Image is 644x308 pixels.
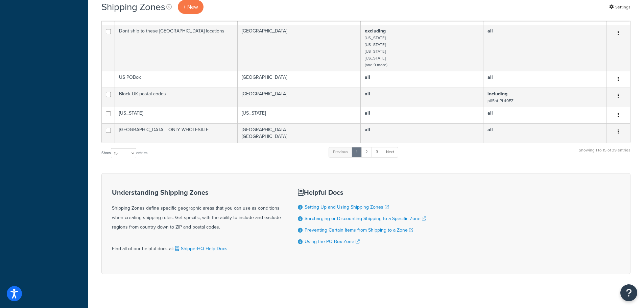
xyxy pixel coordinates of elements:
[115,88,238,107] td: Block UK postal codes
[112,189,281,232] div: Shipping Zones define specific geographic areas that you can use as conditions when creating ship...
[329,147,352,157] a: Previous
[115,123,238,143] td: [GEOGRAPHIC_DATA] - ONLY WHOLESALE
[365,35,386,41] small: [US_STATE]
[115,107,238,123] td: [US_STATE]
[487,98,514,104] small: pl15hf, PL40EZ
[487,74,493,81] b: all
[238,107,361,123] td: [US_STATE]
[609,2,630,12] a: Settings
[101,0,165,14] h1: Shipping Zones
[238,71,361,88] td: [GEOGRAPHIC_DATA]
[305,238,360,245] a: Using the PO Box Zone
[111,148,136,158] select: Showentries
[487,90,507,97] b: including
[382,147,398,157] a: Next
[115,71,238,88] td: US POBox
[365,48,386,54] small: [US_STATE]
[238,123,361,143] td: [GEOGRAPHIC_DATA] [GEOGRAPHIC_DATA]
[101,148,147,158] label: Show entries
[487,126,493,133] b: all
[365,27,386,34] b: excluding
[298,189,426,196] h3: Helpful Docs
[365,90,370,97] b: all
[365,62,387,68] small: (and 9 more)
[365,55,386,61] small: [US_STATE]
[112,189,281,196] h3: Understanding Shipping Zones
[305,204,389,211] a: Setting Up and Using Shipping Zones
[238,88,361,107] td: [GEOGRAPHIC_DATA]
[579,146,630,161] div: Showing 1 to 15 of 39 entries
[365,126,370,133] b: all
[352,147,362,157] a: 1
[305,215,426,222] a: Surcharging or Discounting Shipping to a Specific Zone
[365,74,370,81] b: all
[365,42,386,48] small: [US_STATE]
[487,110,493,117] b: all
[174,245,228,252] a: ShipperHQ Help Docs
[238,25,361,71] td: [GEOGRAPHIC_DATA]
[112,239,281,254] div: Find all of our helpful docs at:
[372,147,382,157] a: 3
[487,27,493,34] b: all
[115,25,238,71] td: Dont ship to these [GEOGRAPHIC_DATA] locations
[361,147,372,157] a: 2
[305,227,413,234] a: Preventing Certain Items from Shipping to a Zone
[620,284,637,301] button: Open Resource Center
[365,110,370,117] b: all
[183,3,198,11] span: + New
